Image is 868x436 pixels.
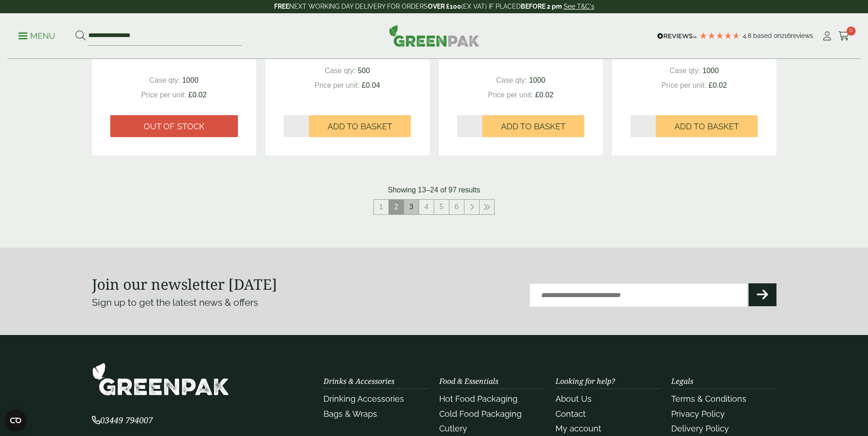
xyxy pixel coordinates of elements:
[846,27,856,36] span: 0
[671,394,746,404] a: Terms & Conditions
[439,424,467,433] a: Cutlery
[419,200,434,214] a: 4
[149,76,180,84] span: Case qty:
[92,295,400,310] p: Sign up to get the latest news & offers
[389,200,404,214] span: 2
[439,409,522,419] a: Cold Food Packaging
[781,32,791,39] span: 216
[18,31,55,40] a: Menu
[449,200,464,214] a: 6
[555,424,601,433] a: My account
[669,67,701,74] span: Case qty:
[838,29,850,43] a: 0
[699,32,740,40] div: 4.79 Stars
[274,3,289,10] strong: FREE
[821,32,833,41] i: My Account
[743,32,753,39] span: 4.8
[501,122,566,132] span: Add to Basket
[328,122,392,132] span: Add to Basket
[657,33,697,39] img: REVIEWS.io
[92,362,229,396] img: GreenPak Supplies
[92,274,277,294] strong: Join our newsletter [DATE]
[488,91,533,99] span: Price per unit:
[709,81,727,89] span: £0.02
[564,3,594,10] a: See T&C's
[189,91,207,99] span: £0.02
[529,76,545,84] span: 1000
[791,32,813,39] span: reviews
[92,415,153,425] span: 03449 794007
[388,185,480,196] p: Showing 13–24 of 97 results
[144,122,205,132] span: Out of stock
[323,409,377,419] a: Bags & Wraps
[555,409,586,419] a: Contact
[838,32,850,41] i: Cart
[434,200,449,214] a: 5
[314,81,360,89] span: Price per unit:
[656,115,758,137] button: Add to Basket
[141,91,186,99] span: Price per unit:
[92,416,153,425] a: 03449 794007
[439,394,518,404] a: Hot Food Packaging
[661,81,706,89] span: Price per unit:
[323,394,404,404] a: Drinking Accessories
[428,3,461,10] strong: OVER £100
[5,409,27,431] button: Open CMP widget
[482,115,584,137] button: Add to Basket
[671,424,729,433] a: Delivery Policy
[521,3,562,10] strong: BEFORE 2 pm
[496,76,527,84] span: Case qty:
[374,200,388,214] a: 1
[389,25,480,47] img: GreenPak Supplies
[182,76,199,84] span: 1000
[110,115,238,137] a: Out of stock
[325,67,356,74] span: Case qty:
[674,122,739,132] span: Add to Basket
[18,31,55,42] p: Menu
[702,67,719,74] span: 1000
[309,115,411,137] button: Add to Basket
[753,32,781,39] span: Based on
[404,200,419,214] a: 3
[362,81,380,89] span: £0.04
[535,91,554,99] span: £0.02
[555,394,592,404] a: About Us
[358,67,370,74] span: 500
[671,409,725,419] a: Privacy Policy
